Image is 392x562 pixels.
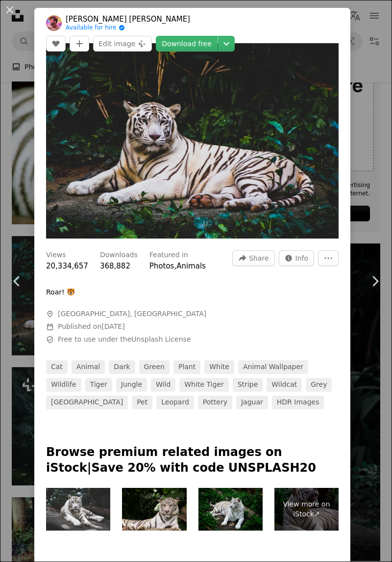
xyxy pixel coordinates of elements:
a: wildlife [46,378,81,392]
span: 20,334,657 [46,262,88,270]
span: Info [295,251,309,266]
a: animal [72,360,105,374]
a: green [139,360,170,374]
a: Next [358,234,392,328]
a: tiger [85,378,112,392]
h3: Downloads [100,250,138,260]
span: 368,882 [100,262,130,270]
a: white tiger [179,378,228,392]
a: Photos [149,262,174,270]
a: [PERSON_NAME] [PERSON_NAME] [66,14,190,24]
span: , [174,262,176,270]
a: Unsplash License [131,335,191,343]
a: jungle [116,378,147,392]
a: Download free [156,36,218,52]
a: pet [132,396,152,409]
span: [GEOGRAPHIC_DATA], [GEOGRAPHIC_DATA] [58,309,206,319]
a: wildcat [267,378,302,392]
img: albino tiger lying on ground at nighttime [46,43,339,239]
a: [GEOGRAPHIC_DATA] [46,396,128,409]
a: wild [151,378,175,392]
img: Go to Smit Patel's profile [46,15,62,31]
img: Close-Up Portrait Of White Tiger [46,488,110,531]
h3: Featured in [149,250,188,260]
a: white [204,360,234,374]
time: August 18, 2017 at 7:54:54 PM GMT+5:30 [101,322,124,330]
p: Browse premium related images on iStock | Save 20% with code UNSPLASH20 [46,445,339,476]
a: cat [46,360,68,374]
a: pottery [198,396,232,409]
button: Edit image [93,36,152,52]
a: Animals [176,262,206,270]
p: Roar! 🐯 [46,288,75,297]
a: animal wallpaper [238,360,308,374]
h3: Views [46,250,66,260]
button: More Actions [318,250,339,266]
img: Bengal White Tiger [198,488,263,531]
button: Zoom in on this image [46,43,339,239]
button: Choose download size [218,36,235,52]
span: Published on [58,322,125,330]
a: stripe [233,378,263,392]
a: jaguar [236,396,268,409]
a: View more on iStock↗ [274,488,339,531]
img: tiger [122,488,186,531]
a: plant [173,360,200,374]
span: Share [249,251,269,266]
a: leopard [156,396,194,409]
a: Available for hire [66,24,190,32]
button: Like [46,36,66,52]
a: grey [306,378,332,392]
span: Free to use under the [58,335,191,345]
button: Add to Collection [70,36,89,52]
a: dark [109,360,135,374]
a: HDR images [272,396,324,409]
button: Stats about this image [279,250,315,266]
button: Share this image [232,250,274,266]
